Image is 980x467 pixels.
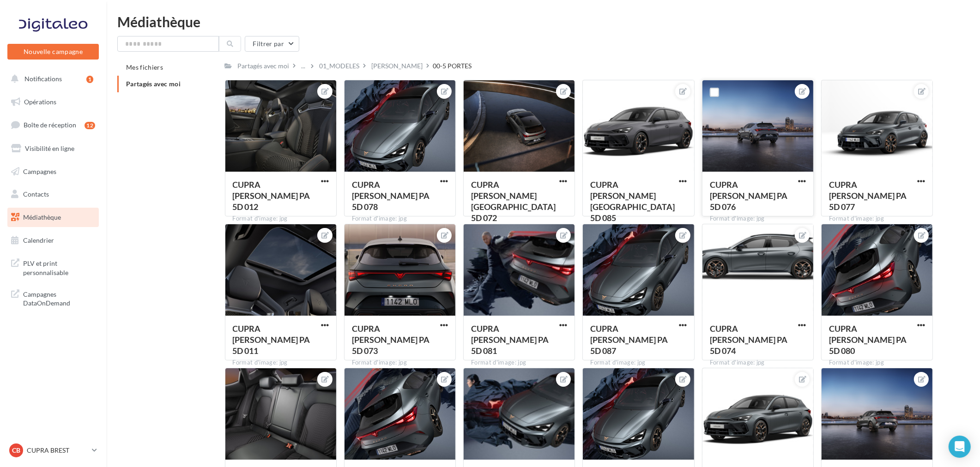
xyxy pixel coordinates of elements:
span: CUPRA LEON PA 5D 078 [352,180,430,212]
span: Opérations [24,98,56,106]
span: CUPRA LEON PA 5D 087 [590,323,668,356]
div: Médiathèque [117,15,969,29]
a: Visibilité en ligne [6,139,101,158]
span: Campagnes [23,167,56,175]
span: CB [12,446,20,455]
span: CUPRA LEON PA 5D 012 [233,180,310,212]
a: Médiathèque [6,208,101,227]
span: Boîte de réception [24,121,76,129]
span: CUPRA LEON PA 5D 072 [471,180,556,223]
a: Contacts [6,185,101,204]
div: Format d'image: jpg [352,359,448,367]
a: CB CUPRA BREST [7,442,99,459]
span: CUPRA LEON PA 5D 073 [352,323,430,356]
p: CUPRA BREST [27,446,88,455]
span: Médiathèque [23,213,61,221]
a: Opérations [6,92,101,112]
div: 01_MODELES [320,61,360,71]
div: Format d'image: jpg [710,359,806,367]
div: Format d'image: jpg [233,215,329,223]
span: Calendrier [23,236,54,244]
span: Notifications [24,75,62,83]
span: Campagnes DataOnDemand [23,288,95,308]
div: Format d'image: jpg [352,215,448,223]
span: Contacts [23,190,49,198]
a: Calendrier [6,231,101,250]
span: Visibilité en ligne [25,144,74,152]
a: PLV et print personnalisable [6,253,101,281]
span: CUPRA LEON PA 5D 011 [233,323,310,356]
div: Format d'image: jpg [590,359,686,367]
span: CUPRA LEON PA 5D 074 [710,323,787,356]
div: ... [300,60,308,72]
span: CUPRA LEON PA 5D 077 [829,180,907,212]
span: CUPRA LEON PA 5D 085 [590,180,675,223]
div: [PERSON_NAME] [372,61,423,71]
button: Nouvelle campagne [7,44,99,60]
div: Format d'image: jpg [471,359,567,367]
div: 1 [86,76,93,83]
span: CUPRA LEON PA 5D 076 [710,180,787,212]
div: Format d'image: jpg [829,359,925,367]
a: Campagnes [6,162,101,181]
a: Boîte de réception12 [6,115,101,135]
div: Format d'image: jpg [829,215,925,223]
div: 00-5 PORTES [433,61,472,71]
button: Notifications 1 [6,69,97,89]
div: Format d'image: jpg [233,359,329,367]
span: CUPRA LEON PA 5D 080 [829,323,907,356]
div: Open Intercom Messenger [949,436,971,458]
span: PLV et print personnalisable [23,257,95,277]
div: 12 [85,122,95,129]
button: Filtrer par [245,36,299,52]
span: Mes fichiers [126,63,163,71]
span: Partagés avec moi [126,80,181,88]
a: Campagnes DataOnDemand [6,284,101,311]
span: CUPRA LEON PA 5D 081 [471,323,549,356]
div: Format d'image: jpg [710,215,806,223]
div: Partagés avec moi [238,61,290,71]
